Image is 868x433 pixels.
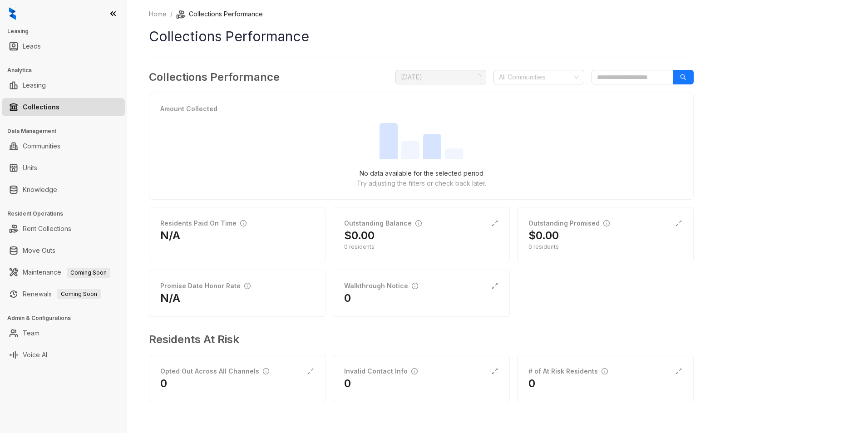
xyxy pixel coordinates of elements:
[9,7,16,20] img: logo
[2,181,125,199] li: Knowledge
[23,346,47,364] a: Voice AI
[344,218,422,228] div: Outstanding Balance
[344,281,418,291] div: Walkthrough Notice
[344,243,498,251] div: 0 residents
[149,26,694,47] h1: Collections Performance
[23,37,41,55] a: Leads
[23,220,71,238] a: Rent Collections
[160,218,247,228] div: Residents Paid On Time
[528,243,682,251] div: 0 residents
[240,220,247,226] span: info-circle
[23,137,60,155] a: Communities
[263,368,269,374] span: info-circle
[160,376,167,391] h2: 0
[2,220,125,238] li: Rent Collections
[401,70,481,84] span: August 2025
[2,137,125,155] li: Communities
[675,368,682,375] span: expand-alt
[680,74,686,80] span: search
[160,228,180,243] h2: N/A
[7,210,127,218] h3: Resident Operations
[7,314,127,322] h3: Admin & Configurations
[23,285,101,303] a: RenewalsComing Soon
[491,282,498,290] span: expand-alt
[491,368,498,375] span: expand-alt
[67,268,110,278] span: Coming Soon
[344,291,351,305] h2: 0
[344,228,375,243] h2: $0.00
[2,37,125,55] li: Leads
[675,220,682,227] span: expand-alt
[412,283,418,289] span: info-circle
[160,105,217,113] strong: Amount Collected
[603,220,610,226] span: info-circle
[344,366,418,376] div: Invalid Contact Info
[491,220,498,227] span: expand-alt
[176,9,263,19] li: Collections Performance
[160,366,269,376] div: Opted Out Across All Channels
[528,228,559,243] h2: $0.00
[415,220,422,226] span: info-circle
[2,98,125,116] li: Collections
[307,368,314,375] span: expand-alt
[23,181,57,199] a: Knowledge
[528,366,608,376] div: # of At Risk Residents
[2,346,125,364] li: Voice AI
[23,324,39,342] a: Team
[2,76,125,94] li: Leasing
[149,331,686,348] h3: Residents At Risk
[23,241,55,260] a: Move Outs
[23,159,37,177] a: Units
[7,27,127,35] h3: Leasing
[170,9,173,19] li: /
[528,376,535,391] h2: 0
[360,168,483,178] p: No data available for the selected period
[2,159,125,177] li: Units
[147,9,168,19] a: Home
[57,289,101,299] span: Coming Soon
[602,368,608,374] span: info-circle
[160,281,251,291] div: Promise Date Honor Rate
[2,285,125,303] li: Renewals
[2,241,125,260] li: Move Outs
[7,66,127,74] h3: Analytics
[528,218,610,228] div: Outstanding Promised
[411,368,418,374] span: info-circle
[160,291,180,305] h2: N/A
[344,376,351,391] h2: 0
[476,74,481,80] span: loading
[23,76,46,94] a: Leasing
[149,69,280,85] h3: Collections Performance
[2,324,125,342] li: Team
[7,127,127,135] h3: Data Management
[244,283,251,289] span: info-circle
[23,98,59,116] a: Collections
[2,263,125,281] li: Maintenance
[357,178,486,188] p: Try adjusting the filters or check back later.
